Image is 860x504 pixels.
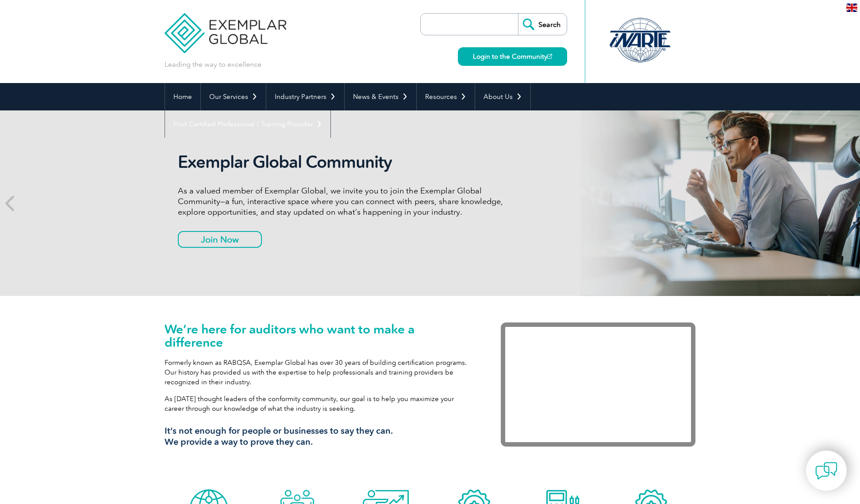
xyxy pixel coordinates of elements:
img: contact-chat.png [815,460,837,482]
input: Search [518,14,567,35]
a: News & Events [345,83,416,110]
img: open_square.png [547,54,552,59]
p: As [DATE] thought leaders of the conformity community, our goal is to help you maximize your care... [165,394,474,413]
a: Join Now [178,231,262,248]
a: Home [165,83,200,110]
img: en [846,4,857,12]
p: Formerly known as RABQSA, Exemplar Global has over 30 years of building certification programs. O... [165,358,474,387]
a: Resources [417,83,475,110]
h1: We’re here for auditors who want to make a difference [165,322,474,349]
h2: Exemplar Global Community [178,152,510,172]
a: Find Certified Professional / Training Provider [165,110,330,138]
a: Industry Partners [266,83,344,110]
a: Our Services [201,83,266,110]
a: Login to the Community [458,47,567,66]
iframe: Exemplar Global: Working together to make a difference [501,322,695,447]
p: Leading the way to excellence [165,60,261,69]
a: About Us [475,83,530,110]
p: As a valued member of Exemplar Global, we invite you to join the Exemplar Global Community—a fun,... [178,186,510,217]
h3: It’s not enough for people or businesses to say they can. We provide a way to prove they can. [165,425,474,447]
